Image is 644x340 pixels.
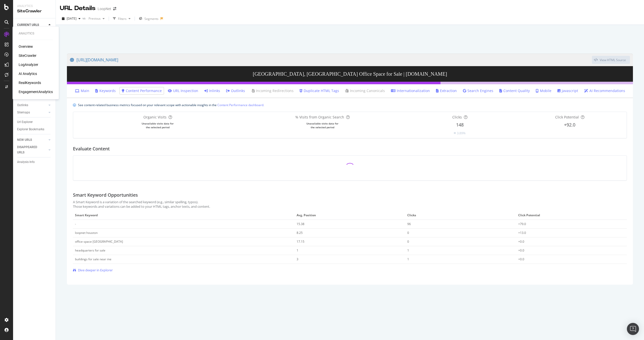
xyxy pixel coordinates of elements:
[592,56,630,64] button: View HTML Source
[75,88,89,93] a: Main
[19,53,36,58] a: SiteCrawler
[407,213,513,218] span: Clicks
[407,231,503,235] div: 0
[140,122,175,129] div: Unavailable visits data for the selected period
[75,222,271,226] div: -
[345,88,385,93] a: Incoming Canonicals
[297,239,393,244] div: 17.15
[555,115,579,119] span: Click Potential
[73,200,627,209] div: A Smart Keyword is a variation of the searched keyword (e.g., similar spelling, typos). Those key...
[75,239,123,244] div: office space houston
[295,115,350,120] div: % Visits from Organic Search
[391,88,430,93] a: Internationalization
[113,7,116,11] div: arrow-right-arrow-left
[60,4,96,13] div: URL Details
[118,17,127,21] div: Filters
[518,239,614,244] div: +0.0
[19,89,53,94] a: EngagementAnalytics
[75,248,105,253] div: headquarters for sale
[73,268,113,273] a: Dive deeper in Explorer
[407,222,503,226] div: 96
[70,54,592,66] a: [URL][DOMAIN_NAME]
[17,119,52,125] a: Url Explorer
[226,88,245,93] a: Outlinks
[17,110,47,115] a: Sitemaps
[78,268,113,273] span: Dive deeper in Explorer
[584,88,625,93] a: AI Recommendations
[75,213,291,218] span: Smart Keyword
[168,88,198,93] a: URL Inspection
[297,213,402,218] span: Avg. Position
[19,62,38,67] a: LogAnalyzer
[463,88,493,93] a: Search Engines
[297,231,393,235] div: 8.25
[87,16,101,21] span: Previous
[17,8,52,14] div: SiteCrawler
[454,132,456,134] img: Equal
[456,122,464,128] span: 148
[17,103,47,108] a: Outlinks
[73,146,110,151] h2: Evaluate Content
[19,31,53,36] div: Analytics
[75,231,98,235] div: loopnet houston
[251,88,294,93] a: Incoming Redirections
[67,66,633,82] h3: [GEOGRAPHIC_DATA], [GEOGRAPHIC_DATA] Office Space for Sale | [DOMAIN_NAME]
[67,16,76,21] span: 2025 May. 25th
[436,88,457,93] a: Extraction
[297,222,393,226] div: 15.38
[17,22,39,28] div: CURRENT URLS
[137,15,160,23] button: Segments
[17,103,28,108] div: Outlinks
[407,257,503,262] div: 1
[17,119,33,125] div: Url Explorer
[627,323,639,335] div: Open Intercom Messenger
[518,222,614,226] div: +79.0
[19,44,33,49] a: Overview
[17,127,44,132] div: Explorer Bookmarks
[204,88,220,93] a: Inlinks
[564,122,575,128] span: +92.0
[78,102,264,108] div: See content-related business metrics focused on your relevant scope with actionable insights in the
[457,131,466,136] div: 3.89%
[452,115,462,119] span: Clicks
[600,58,626,62] div: View HTML Source
[17,4,52,8] div: Analytics
[143,115,172,120] div: Organic Visits
[17,159,52,165] a: Analysis Info
[217,102,264,108] a: Content Performance dashboard.
[95,88,116,93] a: Keywords
[297,257,393,262] div: 3
[17,159,35,165] div: Analysis Info
[499,88,530,93] a: Content Quality
[17,137,47,143] a: NEW URLS
[17,22,47,28] a: CURRENT URLS
[122,88,162,93] a: Content Performance
[111,15,133,23] button: Filters
[19,80,41,85] a: RealKeywords
[407,239,503,244] div: 0
[17,110,30,115] div: Sitemaps
[17,137,32,143] div: NEW URLS
[17,145,47,155] a: DISAPPEARED URLS
[73,193,138,198] h2: Smart Keyword Opportunities
[407,248,503,253] div: 1
[19,71,37,76] div: AI Analytics
[518,257,614,262] div: +0.0
[60,15,83,23] button: [DATE]
[144,17,158,21] span: Segments
[297,248,393,253] div: 1
[83,16,87,20] span: vs
[518,213,624,218] span: Click Potential
[87,15,107,23] button: Previous
[536,88,551,93] a: Mobile
[17,145,43,155] div: DISAPPEARED URLS
[75,257,111,262] div: buildings for sale near me
[73,102,627,108] div: info banner
[518,248,614,253] div: +0.0
[17,127,52,132] a: Explorer Bookmarks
